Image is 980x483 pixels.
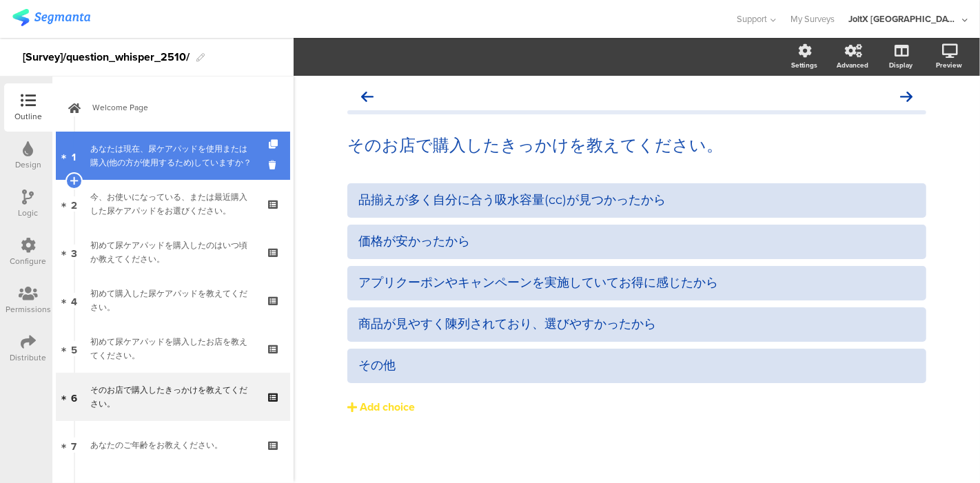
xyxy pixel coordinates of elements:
[837,60,868,70] div: Advanced
[347,390,926,424] button: Add choice
[936,60,962,70] div: Preview
[358,316,915,332] div: 商品が見やすく陳列されており、選びやすかったから
[71,196,77,212] span: 2
[56,132,290,180] a: 1 あなたは現在、尿ケアパッドを使用または購入(他の方が使用するため)していますか？
[10,351,47,364] div: Distribute
[72,438,77,453] span: 7
[15,158,41,171] div: Design
[90,190,255,218] div: 今、お使いになっている、または最近購入した尿ケアパッドをお選びください。
[848,12,959,25] div: JoltX [GEOGRAPHIC_DATA]
[90,438,255,452] div: あなたのご年齢をお教えください。
[90,383,255,411] div: そのお店で購入したきっかけを教えてください。
[269,158,280,172] i: Delete
[71,293,77,308] span: 4
[358,234,915,249] div: 価格が安かったから
[358,192,915,208] div: 品揃えが多く自分に合う吸水容量(cc)が見つかったから
[71,341,77,356] span: 5
[71,389,77,404] span: 6
[56,276,290,325] a: 4 初めて購入した尿ケアパッドを教えてください。
[56,83,290,132] a: Welcome Page
[10,255,47,267] div: Configure
[56,228,290,276] a: 3 初めて尿ケアパッドを購入したのはいつ頃か教えてください。
[12,9,90,26] img: segmanta logo
[56,421,290,469] a: 7 あなたのご年齢をお教えください。
[6,303,51,316] div: Permissions
[791,60,817,70] div: Settings
[72,148,76,163] span: 1
[90,287,255,314] div: 初めて購入した尿ケアパッドを教えてください。
[71,245,77,260] span: 3
[23,46,190,68] div: [Survey]/question_whisper_2510/
[358,275,915,291] div: アプリクーポンやキャンペーンを実施していてお得に感じたから
[889,60,912,70] div: Display
[358,358,915,373] div: その他
[90,335,255,362] div: 初めて尿ケアパッドを購入したお店を教えてください。
[19,207,39,219] div: Logic
[92,101,269,114] span: Welcome Page
[347,135,926,156] p: そのお店で購入したきっかけを教えてください。
[737,12,768,25] span: Support
[56,180,290,228] a: 2 今、お使いになっている、または最近購入した尿ケアパッドをお選びください。
[90,142,255,169] div: あなたは現在、尿ケアパッドを使用または購入(他の方が使用するため)していますか？
[14,110,42,123] div: Outline
[360,400,415,415] div: Add choice
[56,373,290,421] a: 6 そのお店で購入したきっかけを教えてください。
[90,238,255,266] div: 初めて尿ケアパッドを購入したのはいつ頃か教えてください。
[56,325,290,373] a: 5 初めて尿ケアパッドを購入したお店を教えてください。
[269,140,280,149] i: Duplicate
